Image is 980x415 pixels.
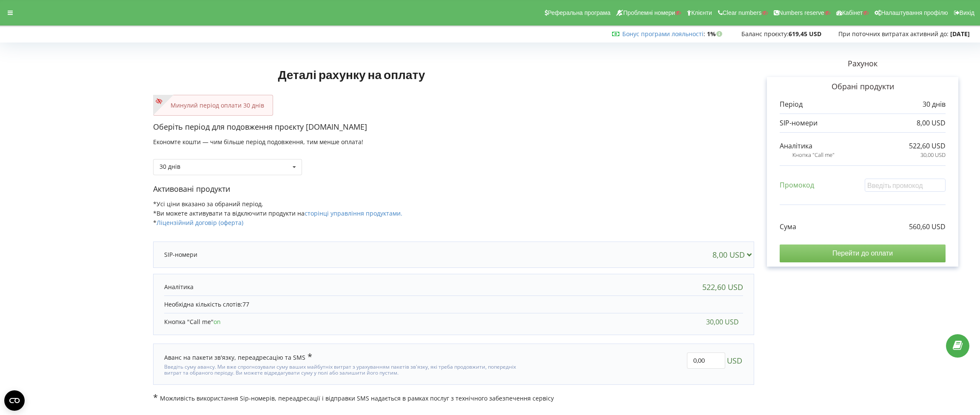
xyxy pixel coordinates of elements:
[741,30,789,38] span: Баланс проєкту:
[707,30,724,38] strong: 1%
[712,250,755,259] div: 8,00 USD
[153,138,363,146] span: Економте кошти — чим більше період подовження, тим менше оплата!
[909,141,946,151] p: 522,60 USD
[909,222,946,232] p: 560,60 USD
[153,184,754,195] p: Активовані продукти
[723,9,762,16] span: Clear numbers
[727,352,742,369] span: USD
[779,9,824,16] span: Numbers reserve
[780,141,812,151] p: Аналітика
[780,99,803,109] p: Період
[780,222,796,232] p: Сума
[622,30,705,38] span: :
[162,101,264,110] p: Минулий період оплати 30 днів
[865,179,946,192] input: Введіть промокод
[702,283,743,291] div: 522,60 USD
[950,30,970,38] strong: [DATE]
[622,30,704,38] a: Бонус програми лояльності
[691,9,712,16] span: Клієнти
[838,30,949,38] span: При поточних витратах активний до:
[920,151,946,159] p: 30,00 USD
[164,250,197,259] p: SIP-номери
[923,99,946,109] p: 30 днів
[754,58,971,69] p: Рахунок
[153,209,402,217] span: *Ви можете активувати та відключити продукти на
[792,151,835,159] p: Кнопка "Call me"
[780,244,946,262] input: Перейти до оплати
[917,118,946,128] p: 8,00 USD
[214,318,221,326] span: on
[4,390,25,411] button: Open CMP widget
[157,219,243,227] a: Ліцензійний договір (оферта)
[164,318,221,326] p: Кнопка "Call me"
[164,283,194,291] p: Аналітика
[242,300,249,308] span: 77
[153,393,754,403] p: Можливість використання Sip-номерів, переадресації і відправки SMS надається в рамках послуг з те...
[623,9,675,16] span: Проблемні номери
[881,9,948,16] span: Налаштування профілю
[164,352,312,362] div: Аванс на пакети зв'язку, переадресацію та SMS
[960,9,974,16] span: Вихід
[160,164,180,170] div: 30 днів
[164,300,743,309] p: Необхідна кількість слотів:
[780,180,814,190] p: Промокод
[842,9,863,16] span: Кабінет
[789,30,821,38] strong: 619,45 USD
[548,9,611,16] span: Реферальна програма
[706,318,739,326] div: 30,00 USD
[153,54,550,95] h1: Деталі рахунку на оплату
[153,200,263,208] span: *Усі ціни вказано за обраний період.
[780,118,818,128] p: SIP-номери
[305,209,402,217] a: сторінці управління продуктами.
[153,122,754,133] p: Оберіть період для подовження проєкту [DOMAIN_NAME]
[164,362,521,376] div: Введіть суму авансу. Ми вже спрогнозували суму ваших майбутніх витрат з урахуванням пакетів зв'яз...
[780,81,946,92] p: Обрані продукти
